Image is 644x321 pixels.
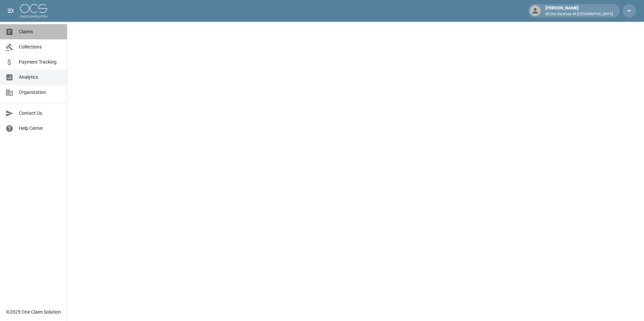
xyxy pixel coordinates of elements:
span: Payment Tracking [19,59,62,66]
span: Analytics [19,74,62,81]
div: © 2025 One Claim Solution [6,309,61,315]
button: open drawer [4,4,18,17]
span: Claims [19,28,62,35]
iframe: Embedded Dashboard [67,22,644,319]
span: Collections [19,43,62,50]
span: Organization [19,89,62,96]
img: ocs-logo-white-transparent.png [20,4,47,17]
p: All Dry Services of [GEOGRAPHIC_DATA] [545,11,613,17]
span: Help Center [19,125,62,132]
div: [PERSON_NAME] [543,5,616,17]
span: Contact Us [19,110,62,117]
